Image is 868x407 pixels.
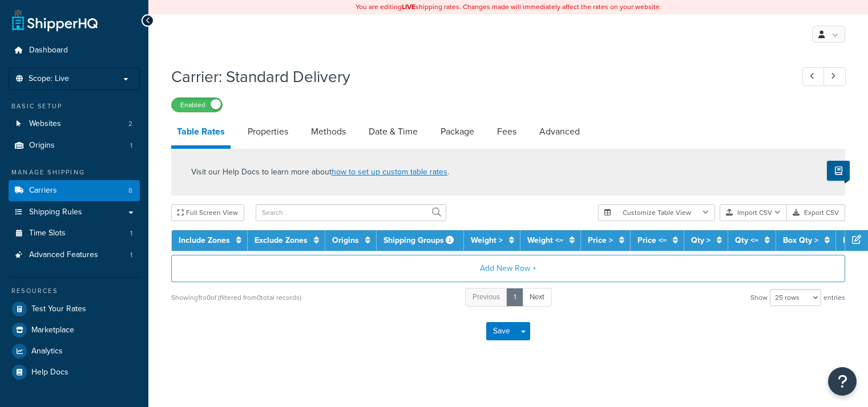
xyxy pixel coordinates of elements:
span: Websites [29,119,61,129]
button: Save [486,322,517,340]
a: Fees [491,118,522,145]
a: Time Slots1 [9,223,140,244]
a: Origins1 [9,135,140,156]
a: Date & Time [363,118,423,145]
span: Previous [473,291,500,302]
span: Advanced Features [29,250,98,260]
div: Showing 1 to 0 of (filtered from 0 total records) [171,290,301,306]
a: Marketplace [9,320,140,340]
th: Shipping Groups [377,230,464,251]
span: 8 [128,186,132,196]
a: Box Qty > [783,234,818,246]
span: Next [530,291,544,302]
a: Shipping Rules [9,202,140,223]
a: Advanced Features1 [9,245,140,266]
li: Time Slots [9,223,140,244]
span: Origins [29,141,55,150]
button: Import CSV [720,204,787,221]
label: Enabled [172,98,222,112]
span: Marketplace [31,325,74,335]
a: Package [435,118,480,145]
li: Websites [9,113,140,135]
a: how to set up custom table rates [332,166,447,178]
span: Shipping Rules [29,207,82,217]
a: Table Rates [171,118,231,149]
a: Analytics [9,341,140,361]
a: Methods [305,118,352,145]
span: Show [750,290,768,306]
span: Test Your Rates [31,304,86,314]
input: Search [256,204,446,221]
li: Origins [9,135,140,156]
a: Weight > [471,234,503,246]
div: Manage Shipping [9,168,140,177]
li: Carriers [9,180,140,201]
a: Dashboard [9,40,140,61]
span: Time Slots [29,229,66,238]
span: 2 [128,119,132,129]
a: Test Your Rates [9,299,140,319]
span: 1 [130,229,132,238]
a: Include Zones [179,234,230,246]
li: Advanced Features [9,245,140,266]
a: Carriers8 [9,180,140,201]
a: Origins [332,234,359,246]
span: Dashboard [29,46,68,55]
a: Next Record [823,67,846,86]
a: Websites2 [9,113,140,135]
span: Analytics [31,347,63,356]
a: 1 [506,288,523,307]
a: Qty > [691,234,710,246]
a: Previous Record [802,67,825,86]
button: Open Resource Center [828,367,857,396]
a: Price <= [637,234,667,246]
a: Advanced [534,118,586,145]
a: Help Docs [9,362,140,382]
span: entries [823,290,845,306]
p: Visit our Help Docs to learn more about . [191,166,449,178]
button: Show Help Docs [827,161,850,181]
button: Customize Table View [598,204,715,221]
a: Previous [465,288,507,307]
div: Resources [9,286,140,296]
button: Full Screen View [171,204,244,221]
span: 1 [130,250,132,260]
span: Help Docs [31,368,68,377]
a: Next [522,288,552,307]
a: Price > [588,234,613,246]
span: 1 [130,141,132,150]
div: Basic Setup [9,101,140,111]
a: Exclude Zones [255,234,308,246]
h1: Carrier: Standard Delivery [171,66,781,88]
b: LIVE [402,2,415,12]
a: Properties [242,118,294,145]
button: Add New Row + [171,255,845,282]
span: Scope: Live [29,74,69,84]
span: Carriers [29,186,57,196]
a: Weight <= [527,234,563,246]
a: Qty <= [735,234,758,246]
button: Export CSV [787,204,845,221]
